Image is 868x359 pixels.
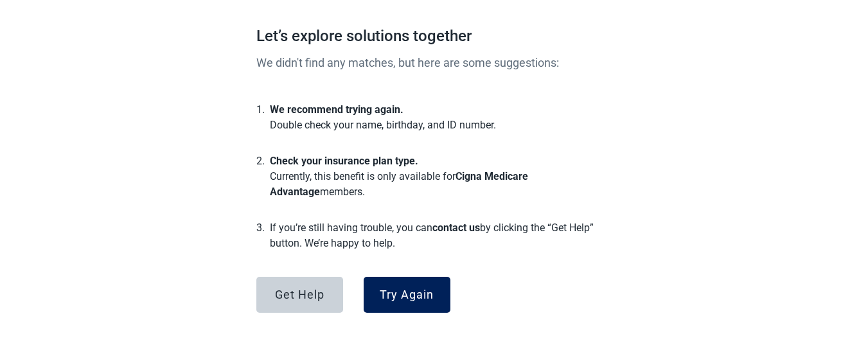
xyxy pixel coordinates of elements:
p: Check your insurance plan type. [270,155,418,167]
div: Try Again [380,288,434,301]
p: If you’re still having trouble, you can by clicking the “Get Help” button. We’re happy to help. [270,220,612,251]
p: We didn't find any matches, but here are some suggestions: [256,54,612,71]
p: contact us [432,222,480,234]
p: Double check your name, birthday, and ID number. [270,102,496,133]
h1: Let’s explore solutions together [256,24,612,54]
p: 1. [256,102,265,133]
p: We recommend trying again. [270,103,403,116]
p: Cigna Medicare Advantage [270,170,528,198]
p: 3. [256,220,265,251]
p: 2. [256,153,265,200]
p: Currently, this benefit is only available for members. [270,153,612,200]
button: Try Again [364,277,450,313]
button: Get Help [256,277,343,313]
div: Get Help [275,288,324,301]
